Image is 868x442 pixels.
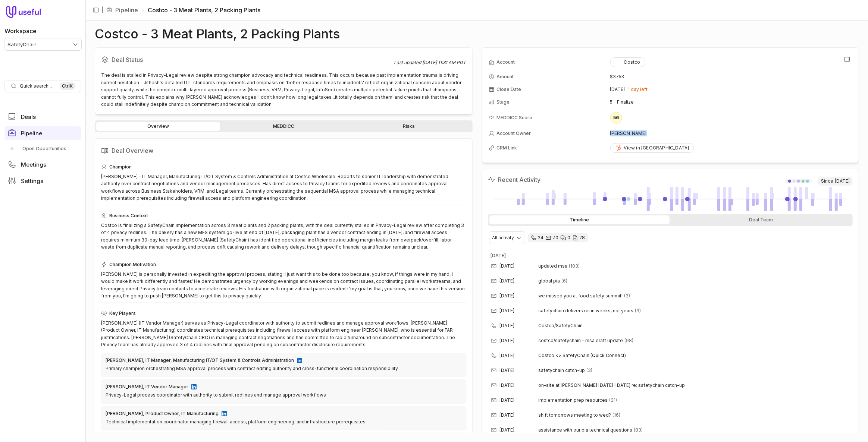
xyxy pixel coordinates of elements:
[671,215,851,224] div: Deal Team
[539,278,560,284] span: global pia
[539,382,685,388] span: on-site at [PERSON_NAME] [DATE]-[DATE] re: safetychain catch-up
[610,96,852,108] td: 5 - Finalize
[562,278,568,284] span: 6 emails in thread
[539,367,585,373] span: safetychain catch-up
[500,278,515,284] time: [DATE]
[21,162,46,167] span: Meetings
[423,60,466,65] time: [DATE] 11:31 AM PDT
[106,411,219,417] div: [PERSON_NAME], Product Owner, IT Manufacturing
[539,353,841,359] span: Costco <> SafetyChain (Quick Connect)
[500,263,515,269] time: [DATE]
[95,29,340,38] h1: Costco - 3 Meat Plants, 2 Packing Plants
[500,412,515,418] time: [DATE]
[347,122,471,131] a: Risks
[615,59,640,65] div: Costco
[539,338,623,344] span: costco/safetychain - msa draft update
[500,367,515,373] time: [DATE]
[539,263,568,269] span: updated msa
[96,122,220,131] a: Overview
[539,427,633,433] span: assistance with our pia technical questions
[497,74,514,80] span: Amount
[21,130,42,136] span: Pipeline
[610,112,622,124] div: 56
[539,323,841,329] span: Costco/SafetyChain
[101,309,466,318] div: Key Players
[4,143,81,155] a: Open Opportunities
[539,397,608,403] span: implementation prep resources
[491,253,506,258] time: [DATE]
[610,86,625,92] time: [DATE]
[4,126,81,140] a: Pipeline
[635,308,641,314] span: 3 emails in thread
[297,358,302,363] img: LinkedIn
[106,357,294,363] div: [PERSON_NAME], IT Manager, Manufacturing IT/OT System & Controls Administration
[101,173,466,202] div: [PERSON_NAME] - IT Manager, Manufacturing IT/OT System & Controls Administration at Costco Wholes...
[625,338,634,344] span: 98 emails in thread
[497,130,531,136] span: Account Owner
[106,391,462,399] div: Privacy-Legal process coordinator with authority to submit redlines and manage approval workflows
[497,59,515,65] span: Account
[610,143,694,153] a: View in [GEOGRAPHIC_DATA]
[528,233,588,242] div: 24 calls and 70 email threads
[500,397,515,403] time: [DATE]
[500,353,515,359] time: [DATE]
[106,365,462,372] div: Primary champion orchestrating MSA approval process with contract editing authority and cross-fun...
[500,338,515,344] time: [DATE]
[842,54,853,65] button: View all fields
[101,222,466,251] div: Costco is finalizing a SafetyChain implementation across 3 meat plants and 2 packing plants, with...
[497,86,521,92] span: Close Date
[835,178,850,184] time: [DATE]
[115,6,138,15] a: Pipeline
[101,319,466,348] div: [PERSON_NAME] (IT Vendor Manager) serves as Privacy-Legal coordinator with authority to submit re...
[141,6,260,15] li: Costco - 3 Meat Plants, 2 Packing Plants
[500,427,515,433] time: [DATE]
[489,215,670,224] div: Timeline
[497,99,510,105] span: Stage
[613,412,621,418] span: 16 emails in thread
[101,145,466,157] h2: Deal Overview
[222,411,227,416] img: LinkedIn
[615,145,689,151] div: View in [GEOGRAPHIC_DATA]
[500,382,515,388] time: [DATE]
[610,127,852,139] td: [PERSON_NAME]
[60,82,75,90] kbd: Ctrl K
[634,427,643,433] span: 83 emails in thread
[539,293,623,299] span: we missed you at food safety summit!
[4,110,81,123] a: Deals
[610,57,645,67] button: Costco
[500,293,515,299] time: [DATE]
[4,158,81,171] a: Meetings
[101,72,466,108] div: The deal is stalled in Privacy-Legal review despite strong champion advocacy and technical readin...
[21,114,36,120] span: Deals
[497,145,517,151] span: CRM Link
[101,211,466,220] div: Business Context
[500,308,515,314] time: [DATE]
[488,175,541,184] h2: Recent Activity
[610,397,617,403] span: 31 emails in thread
[101,54,394,66] h2: Deal Status
[539,308,634,314] span: safetychain delivers roi in weeks, not years
[587,367,593,373] span: 3 emails in thread
[20,83,52,89] span: Quick search...
[106,384,188,390] div: [PERSON_NAME], IT Vendor Manager
[191,384,197,389] img: LinkedIn
[610,71,852,83] td: $375K
[101,260,466,269] div: Champion Motivation
[90,4,101,16] button: Collapse sidebar
[21,178,43,184] span: Settings
[4,174,81,187] a: Settings
[624,293,630,299] span: 3 emails in thread
[500,323,515,329] time: [DATE]
[222,122,345,131] a: MEDDICC
[818,177,853,186] span: Since
[497,115,533,121] span: MEDDICC Score
[628,86,648,92] span: 1 day left
[106,418,462,426] div: Technical implementation coordinator managing firewall access, platform engineering, and infrastr...
[569,263,580,269] span: 103 emails in thread
[101,6,103,15] span: |
[394,60,466,66] div: Last updated
[101,162,466,171] div: Champion
[4,26,37,35] label: Workspace
[539,412,611,418] span: shift tomorrows meeting to wed?
[4,143,81,155] div: Pipeline submenu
